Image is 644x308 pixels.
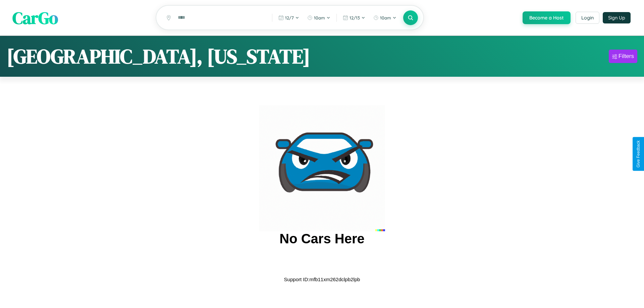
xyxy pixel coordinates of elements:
button: 10am [304,12,334,23]
span: 10am [314,15,325,20]
span: 12 / 13 [350,15,360,20]
button: 12/7 [275,12,303,23]
button: Login [576,12,599,24]
h2: No Cars Here [279,231,364,246]
button: Become a Host [523,11,571,24]
div: Give Feedback [636,140,641,168]
span: 10am [380,15,391,20]
span: CarGo [12,6,58,29]
button: Sign Up [603,12,631,23]
h1: [GEOGRAPHIC_DATA], [US_STATE] [7,43,310,70]
button: 12/13 [339,12,369,23]
img: car [259,105,385,231]
span: 12 / 7 [285,15,294,20]
p: Support ID: mfb11xm262dclpb2lpb [284,275,360,284]
button: Filters [609,50,637,63]
div: Filters [619,53,634,60]
button: 10am [370,12,400,23]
